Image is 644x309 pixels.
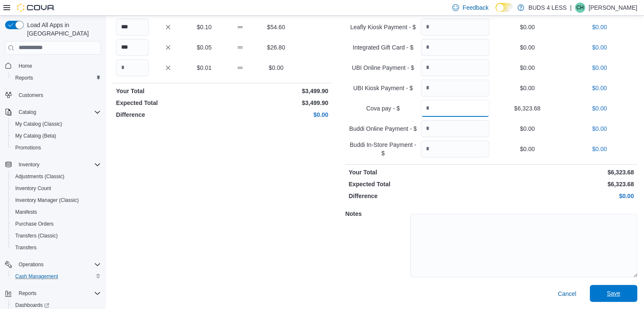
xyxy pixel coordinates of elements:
[260,43,293,52] p: $26.80
[421,80,489,97] input: Quantity
[12,195,82,205] a: Inventory Manager (Classic)
[15,288,101,298] span: Reports
[15,61,101,71] span: Home
[15,121,62,127] span: My Catalog (Classic)
[15,259,101,270] span: Operations
[8,130,104,142] button: My Catalog (Beta)
[348,180,489,188] p: Expected Total
[554,285,580,302] button: Cancel
[493,63,561,72] p: $0.00
[17,3,55,12] img: Cova
[565,63,634,72] p: $0.00
[12,243,40,253] a: Transfers
[15,74,33,81] span: Reports
[565,145,634,153] p: $0.00
[565,43,634,52] p: $0.00
[188,23,221,31] p: $0.10
[12,219,101,229] span: Purchase Orders
[493,192,634,200] p: $0.00
[421,120,489,137] input: Quantity
[8,218,104,230] button: Purchase Orders
[12,243,101,253] span: Transfers
[12,131,60,141] a: My Catalog (Beta)
[12,271,101,281] span: Cash Management
[15,197,79,204] span: Inventory Manager (Classic)
[493,84,561,92] p: $0.00
[15,288,40,298] button: Reports
[565,104,634,113] p: $0.00
[495,3,513,12] input: Dark Mode
[421,39,489,56] input: Quantity
[8,270,104,282] button: Cash Management
[12,143,44,153] a: Promotions
[570,3,572,13] p: |
[15,173,64,180] span: Adjustments (Classic)
[12,195,101,205] span: Inventory Manager (Classic)
[12,171,101,182] span: Adjustments (Classic)
[260,63,293,72] p: $0.00
[12,73,101,83] span: Reports
[493,145,561,153] p: $0.00
[12,207,101,217] span: Manifests
[12,171,68,182] a: Adjustments (Classic)
[348,63,417,72] p: UBI Online Payment - $
[12,183,101,193] span: Inventory Count
[15,90,101,100] span: Customers
[15,232,58,239] span: Transfers (Classic)
[12,143,101,153] span: Promotions
[421,141,489,157] input: Quantity
[493,104,561,113] p: $6,323.68
[15,302,49,309] span: Dashboards
[2,106,104,118] button: Catalog
[348,192,489,200] p: Difference
[348,168,489,177] p: Your Total
[19,63,32,69] span: Home
[348,23,417,31] p: Leafly Kiosk Payment - $
[493,180,634,188] p: $6,323.68
[345,205,409,222] h5: Notes
[8,242,104,254] button: Transfers
[12,183,55,193] a: Inventory Count
[348,84,417,92] p: UBI Kiosk Payment - $
[8,194,104,206] button: Inventory Manager (Classic)
[15,273,58,280] span: Cash Management
[348,104,417,113] p: Cova pay - $
[8,142,104,154] button: Promotions
[2,60,104,72] button: Home
[8,230,104,242] button: Transfers (Classic)
[15,244,36,251] span: Transfers
[607,289,620,298] span: Save
[188,43,221,52] p: $0.05
[12,119,101,129] span: My Catalog (Classic)
[590,285,637,302] button: Save
[575,3,585,13] div: Colin Hill
[421,100,489,117] input: Quantity
[348,141,417,157] p: Buddi In-Store Payment - $
[116,110,221,119] p: Difference
[15,160,101,170] span: Inventory
[8,171,104,182] button: Adjustments (Classic)
[188,63,221,72] p: $0.01
[8,182,104,194] button: Inventory Count
[8,72,104,84] button: Reports
[12,131,101,141] span: My Catalog (Beta)
[12,231,101,241] span: Transfers (Classic)
[15,132,56,139] span: My Catalog (Beta)
[19,109,36,116] span: Catalog
[2,259,104,270] button: Operations
[565,84,634,92] p: $0.00
[12,73,36,83] a: Reports
[558,290,576,298] span: Cancel
[15,144,41,151] span: Promotions
[2,89,104,101] button: Customers
[116,59,149,76] input: Quantity
[576,3,583,13] span: CH
[116,39,149,56] input: Quantity
[19,290,36,297] span: Reports
[15,160,43,170] button: Inventory
[15,107,101,117] span: Catalog
[421,19,489,36] input: Quantity
[15,209,37,215] span: Manifests
[421,59,489,76] input: Quantity
[15,90,47,100] a: Customers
